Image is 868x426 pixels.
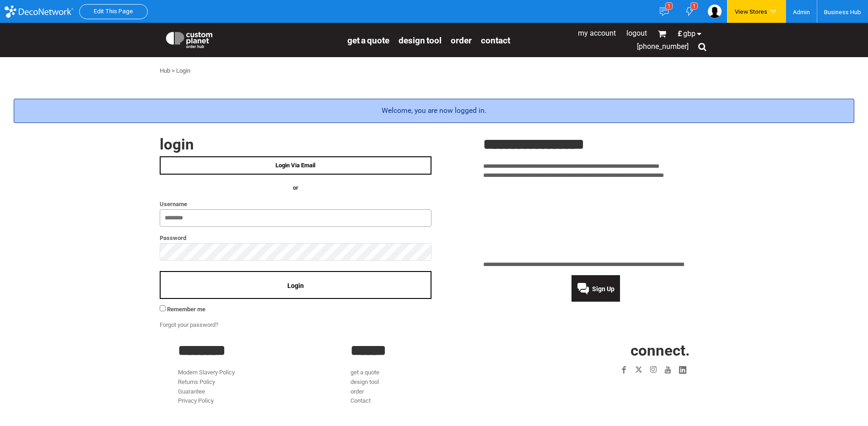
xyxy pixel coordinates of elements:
a: Guarantee [178,388,205,395]
a: Logout [626,29,647,37]
a: Edit This Page [94,8,133,15]
span: order [451,35,472,46]
span: £ [678,30,683,37]
a: get a quote [350,369,379,376]
a: order [350,388,364,395]
label: Username [160,199,431,209]
span: Remember me [167,306,205,313]
div: > [172,66,175,76]
span: Contact [481,35,510,46]
span: Login Via Email [275,162,315,169]
a: Custom Planet [160,25,343,53]
span: get a quote [347,35,389,46]
a: My Account [578,29,616,37]
h2: CONNECT. [523,343,690,358]
iframe: Customer reviews powered by Trustpilot [564,383,690,394]
span: GBP [683,30,695,37]
a: get a quote [347,35,389,45]
div: Login [176,66,190,76]
span: Login [287,282,304,289]
a: Contact [481,35,510,45]
a: Returns Policy [178,378,215,385]
h4: OR [160,183,431,193]
a: Forgot your password? [160,321,218,328]
div: 1 [665,2,673,10]
label: Password [160,233,431,243]
a: Contact [350,397,371,404]
span: Sign Up [592,285,615,293]
a: Privacy Policy [178,397,214,404]
iframe: Customer reviews powered by Trustpilot [483,186,709,255]
a: order [451,35,472,45]
span: design tool [399,35,442,46]
div: Welcome, you are now logged in. [14,99,854,123]
div: 1 [690,2,698,10]
a: design tool [350,378,379,385]
a: Login Via Email [160,156,431,175]
a: Hub [160,67,170,74]
input: Remember me [160,305,166,311]
a: Modern Slavery Policy [178,369,235,376]
h2: Login [160,137,431,152]
img: Custom Planet [164,30,214,48]
a: design tool [399,35,442,45]
span: [PHONE_NUMBER] [637,42,689,51]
